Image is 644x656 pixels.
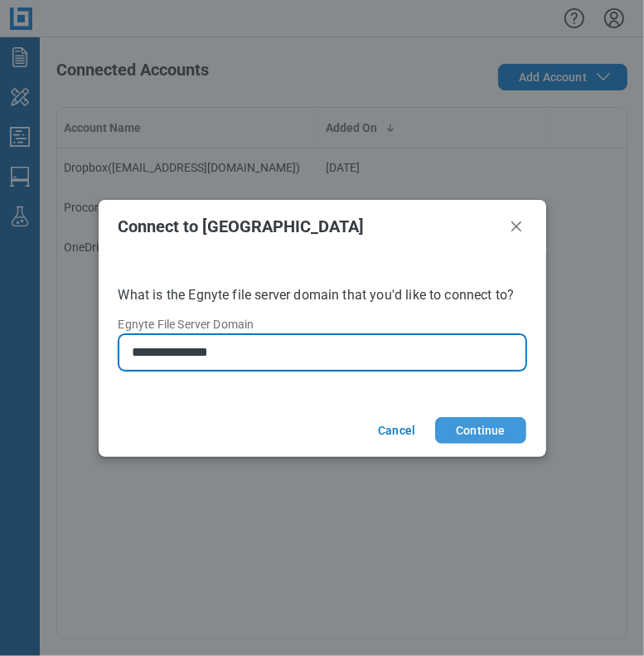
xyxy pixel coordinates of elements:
button: Cancel [371,417,422,444]
button: Continue [435,417,525,444]
p: What is the Egnyte file server domain that you'd like to connect to? [119,286,526,304]
button: Close [506,216,526,236]
h2: Connect to [GEOGRAPHIC_DATA] [119,217,500,236]
span: Egnyte File Server Domain [119,318,254,331]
